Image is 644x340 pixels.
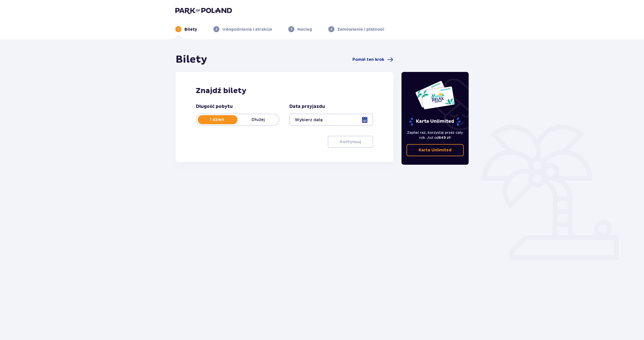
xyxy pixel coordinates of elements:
p: 4 [330,27,332,31]
p: Dłużej [237,117,279,122]
p: Udogodnienia i atrakcje [222,27,272,32]
div: 1Bilety [175,26,197,32]
span: 649 zł [439,136,450,140]
h1: Bilety [176,53,207,66]
p: Karta Unlimited [419,147,452,153]
p: Długość pobytu [196,104,233,110]
button: Kontynuuj [328,136,373,148]
img: Dwie karty całoroczne do Suntago z napisem 'UNLIMITED RELAX', na białym tle z tropikalnymi liśćmi... [415,80,455,110]
p: Kontynuuj [340,139,361,145]
div: 2Udogodnienia i atrakcje [213,26,272,32]
div: 4Zamówienie i płatność [328,26,384,32]
img: Park of Poland logo [175,7,232,14]
p: 1 dzień [196,117,237,122]
a: Pomiń ten krok [352,57,393,63]
p: Data przyjazdu [289,104,325,110]
p: Bilety [184,27,197,32]
a: Karta Unlimited [407,144,464,156]
p: Zamówienie i płatność [337,27,384,32]
p: 1 [178,27,179,31]
div: 3Nocleg [288,26,312,32]
p: Karta Unlimited [409,117,461,126]
p: Nocleg [297,27,312,32]
p: Zapłać raz, korzystaj przez cały rok. Już od ! [407,130,464,140]
h2: Znajdź bilety [196,86,373,96]
p: 2 [216,27,217,31]
p: 3 [291,27,292,31]
span: Pomiń ten krok [352,57,384,62]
